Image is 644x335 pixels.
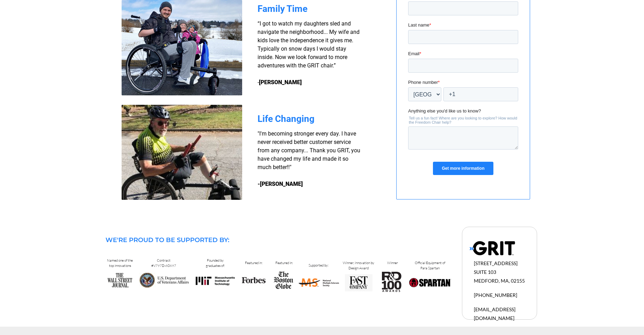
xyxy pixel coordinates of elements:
span: MEDFORD, MA, 02155 [474,278,525,284]
span: Featured in: [275,261,293,265]
span: Founded by graduates of: [206,258,225,268]
span: WE'RE PROUD TO BE SUPPORTED BY: [106,236,229,244]
span: Official Equipment of Para Spartan [415,261,445,270]
span: Winner, Innovation by Design Award [343,261,374,270]
span: Winner [387,261,398,265]
span: Named one of the top innovations [107,258,133,268]
span: [STREET_ADDRESS] [474,260,518,266]
span: Life Changing [258,114,314,124]
strong: [PERSON_NAME] [259,79,302,86]
span: Supported by: [309,263,328,268]
span: [EMAIL_ADDRESS][DOMAIN_NAME] [474,306,515,321]
span: Family Time [258,3,307,14]
span: "I'm becoming stronger every day. I have never received better customer service from any company.... [258,130,360,170]
span: [PHONE_NUMBER] [474,292,517,298]
strong: -[PERSON_NAME] [258,181,303,187]
span: “I got to watch my daughters sled and navigate the neighborhood... My wife and kids love the inde... [258,20,360,86]
span: Featured in: [245,261,262,265]
span: SUITE 103 [474,269,496,275]
span: Contract #V797D-60697 [151,258,176,268]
